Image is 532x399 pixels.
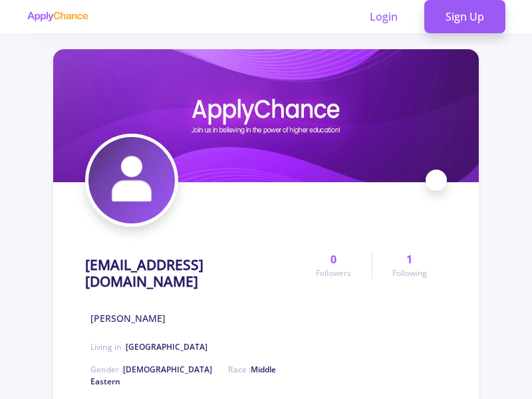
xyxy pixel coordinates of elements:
a: 1Following [372,251,447,279]
span: [DEMOGRAPHIC_DATA] [123,364,212,375]
span: 0 [331,251,336,267]
span: [GEOGRAPHIC_DATA] [126,341,207,352]
span: Living in : [90,341,207,352]
span: 1 [406,251,412,267]
span: Race : [90,364,276,387]
span: Gender : [90,364,212,375]
img: sym1374@gmail.comavatar [88,137,175,223]
span: [PERSON_NAME] [90,311,166,325]
span: Following [392,267,427,279]
a: 0Followers [296,251,371,279]
img: applychance logo text only [27,11,88,22]
img: sym1374@gmail.comcover image [53,49,479,182]
h1: [EMAIL_ADDRESS][DOMAIN_NAME] [85,257,296,290]
span: Followers [316,267,351,279]
span: Middle Eastern [90,364,276,387]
